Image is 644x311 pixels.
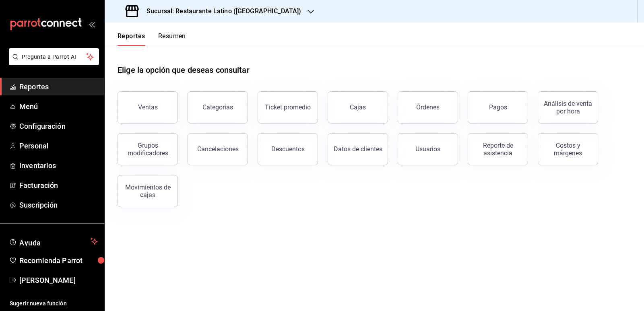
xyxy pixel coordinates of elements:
[538,133,598,165] button: Costos y márgenes
[543,100,593,115] div: Análisis de venta por hora
[118,32,186,46] div: navigation tabs
[398,91,458,124] button: Órdenes
[258,133,318,165] button: Descuentos
[140,6,301,16] h3: Sucursal: Restaurante Latino ([GEOGRAPHIC_DATA])
[328,133,388,165] button: Datos de clientes
[265,103,311,111] div: Ticket promedio
[19,275,98,286] span: [PERSON_NAME]
[10,299,98,308] span: Sugerir nueva función
[19,237,87,246] span: Ayuda
[9,48,99,65] button: Pregunta a Parrot AI
[19,200,98,210] span: Suscripción
[416,103,440,111] div: Órdenes
[19,140,98,151] span: Personal
[22,53,87,61] span: Pregunta a Parrot AI
[197,145,239,153] div: Cancelaciones
[19,180,98,191] span: Facturación
[188,133,248,165] button: Cancelaciones
[538,91,598,124] button: Análisis de venta por hora
[473,142,523,157] div: Reporte de asistencia
[271,145,305,153] div: Descuentos
[118,91,178,124] button: Ventas
[118,175,178,207] button: Movimientos de cajas
[468,91,528,124] button: Pagos
[328,91,388,124] button: Cajas
[468,133,528,165] button: Reporte de asistencia
[118,133,178,165] button: Grupos modificadores
[6,58,99,67] a: Pregunta a Parrot AI
[138,103,158,111] div: Ventas
[123,183,173,199] div: Movimientos de cajas
[158,32,186,46] button: Resumen
[118,64,250,76] h1: Elige la opción que deseas consultar
[202,103,233,111] div: Categorías
[415,145,440,153] div: Usuarios
[19,160,98,171] span: Inventarios
[19,81,98,92] span: Reportes
[350,103,366,111] div: Cajas
[188,91,248,124] button: Categorías
[489,103,507,111] div: Pagos
[19,121,98,132] span: Configuración
[19,101,98,112] span: Menú
[118,32,145,46] button: Reportes
[123,142,173,157] div: Grupos modificadores
[258,91,318,124] button: Ticket promedio
[334,145,382,153] div: Datos de clientes
[19,255,98,266] span: Recomienda Parrot
[543,142,593,157] div: Costos y márgenes
[89,21,95,27] button: open_drawer_menu
[398,133,458,165] button: Usuarios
